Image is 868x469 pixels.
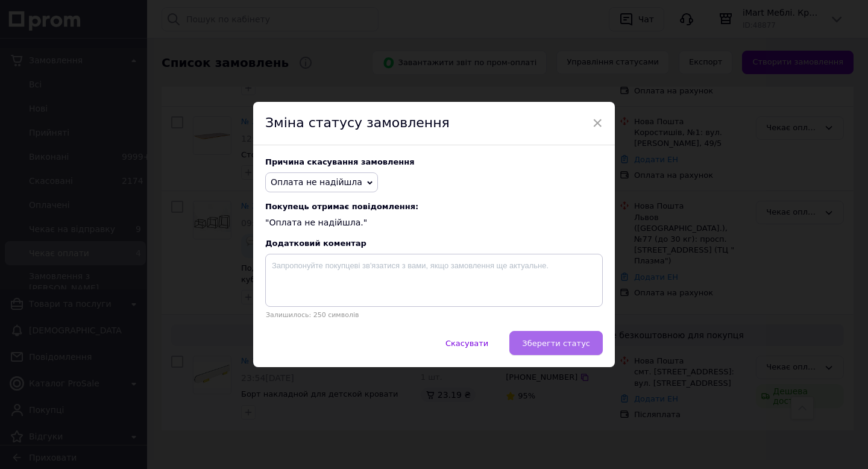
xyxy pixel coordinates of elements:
span: Скасувати [445,339,488,348]
div: Причина скасування замовлення [265,157,603,166]
span: Оплата не надійшла [271,177,362,187]
span: Покупець отримає повідомлення: [265,202,603,211]
button: Скасувати [433,331,501,355]
p: Залишилось: 250 символів [265,311,603,319]
div: "Оплата не надійшла." [265,202,603,229]
button: Зберегти статус [509,331,603,355]
div: Додатковий коментар [265,239,603,248]
span: × [592,113,603,133]
span: Зберегти статус [522,339,590,348]
div: Зміна статусу замовлення [253,102,615,145]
